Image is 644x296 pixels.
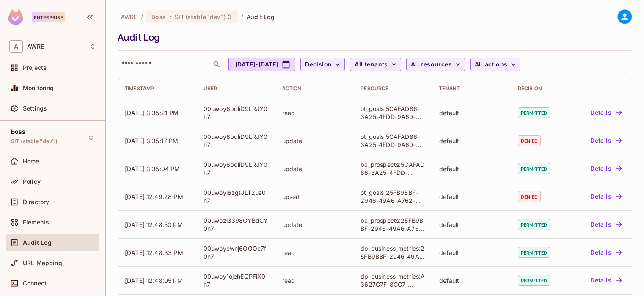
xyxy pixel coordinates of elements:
[23,158,39,165] span: Home
[439,165,504,173] div: default
[439,85,504,92] div: Tenant
[11,128,26,135] span: Boss
[204,272,269,288] div: 00uwoy1ojehEQPFiX0h7
[518,107,550,118] span: permitted
[361,85,426,92] div: Resource
[587,190,625,203] button: Details
[300,58,345,71] button: Decision
[282,221,347,229] div: update
[518,85,561,92] div: Decision
[439,137,504,145] div: default
[587,162,625,175] button: Details
[11,138,58,145] span: SIT (stable "dev")
[125,137,179,144] span: [DATE] 3:35:17 PM
[361,188,426,205] div: ot_goals:25FB9BBF-2946-49A6-A762-83D1AE5D9052
[518,219,550,230] span: permitted
[411,59,452,70] span: All resources
[518,135,541,146] span: denied
[439,109,504,117] div: default
[361,244,426,260] div: dp_business_metrics:25FB9BBF-2946-49A6-A762-83D1AE5D9052
[125,277,183,284] span: [DATE] 12:48:05 PM
[23,260,62,266] span: URL Mapping
[247,13,275,21] span: Audit Log
[475,59,507,70] span: All actions
[355,59,388,70] span: All tenants
[282,277,347,285] div: read
[9,40,23,53] span: A
[587,274,625,287] button: Details
[118,31,628,44] div: Audit Log
[406,58,465,71] button: All resources
[518,275,550,286] span: permitted
[23,85,54,91] span: Monitoring
[350,58,401,71] button: All tenants
[125,85,190,92] div: Timestamp
[204,160,269,177] div: 00uwoy6bqliD9LRJY0h7
[204,133,269,149] div: 00uwoy6bqliD9LRJY0h7
[27,43,44,50] span: Workspace: AWRE
[125,193,183,200] span: [DATE] 12:49:28 PM
[518,247,550,258] span: permitted
[23,178,41,185] span: Policy
[125,109,179,116] span: [DATE] 3:35:21 PM
[518,191,541,202] span: denied
[470,58,520,71] button: All actions
[439,221,504,229] div: default
[125,221,183,228] span: [DATE] 12:48:50 PM
[587,106,625,119] button: Details
[204,244,269,260] div: 00uwoyewnj6OOOc7f0h7
[204,188,269,205] div: 00uwoyi6zgtJLT2ua0h7
[361,160,426,177] div: bc_prospects:5CAFAD86-3A25-4FDD-9A60-DDBC7935BEA3
[23,64,47,71] span: Projects
[204,85,269,92] div: User
[23,280,47,287] span: Connect
[361,105,426,121] div: ot_goals:5CAFAD86-3A25-4FDD-9A60-DDBC7935BEA3
[204,105,269,121] div: 00uwoy6bqliD9LRJY0h7
[361,216,426,232] div: bc_prospects:25FB9BBF-2946-49A6-A762-83D1AE5D9052
[8,9,23,25] img: SReyMgAAAABJRU5ErkJggg==
[282,85,347,92] div: Action
[439,277,504,285] div: default
[361,272,426,288] div: dp_business_metrics:A3627C7F-8CC7-454A-883B-BC777DC469DC
[204,216,269,232] div: 00uwozl3398CYBdCY0h7
[282,109,347,117] div: read
[518,163,550,174] span: permitted
[23,219,49,226] span: Elements
[439,249,504,257] div: default
[169,14,172,20] span: :
[587,218,625,231] button: Details
[305,59,332,70] span: Decision
[151,13,166,21] span: Boss
[439,193,504,201] div: default
[282,165,347,173] div: update
[23,239,52,246] span: Audit Log
[23,199,49,205] span: Directory
[228,58,295,71] button: [DATE]-[DATE]
[587,246,625,259] button: Details
[175,13,226,21] span: SIT (stable "dev")
[141,13,143,21] li: /
[121,13,138,21] span: the active workspace
[23,105,47,112] span: Settings
[282,249,347,257] div: read
[32,12,65,22] div: Enterprise
[587,134,625,147] button: Details
[125,249,183,256] span: [DATE] 12:48:33 PM
[125,165,180,172] span: [DATE] 3:35:04 PM
[282,137,347,145] div: update
[241,13,243,21] li: /
[282,193,347,201] div: upsert
[361,133,426,149] div: ot_goals:5CAFAD86-3A25-4FDD-9A60-DDBC7935BEA3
